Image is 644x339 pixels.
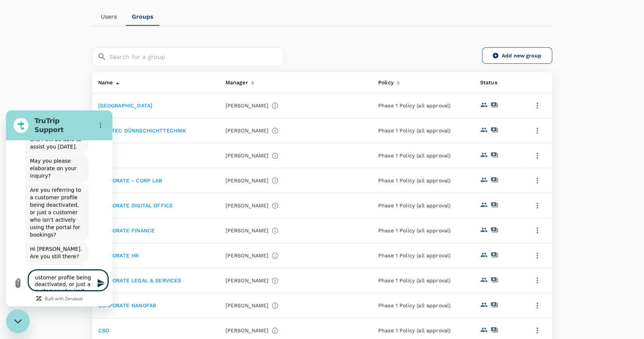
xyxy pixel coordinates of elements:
[378,227,468,234] p: Phase 1 Policy (all approval)
[39,186,77,191] a: Built with Zendesk: Visit the Zendesk website in a new tab
[378,202,468,209] p: Phase 1 Policy (all approval)
[22,160,102,180] textarea: ustomer profile being deactivated, or just a customer who isn’t actively using the portal for boo...
[98,178,162,183] a: CORPORATE - CORP LAB
[378,152,468,159] p: Phase 1 Policy (all approval)
[98,128,186,134] a: AXYNTEC DÜNNSCHICHTTECHNIK
[225,277,269,284] p: [PERSON_NAME]
[225,302,269,309] p: [PERSON_NAME]
[6,309,30,333] iframe: Button to launch messaging window, conversation in progress
[98,252,139,258] a: CORPORATE HR
[223,75,248,87] div: Manager
[225,327,269,334] p: [PERSON_NAME]
[378,277,468,284] p: Phase 1 Policy (all approval)
[109,47,284,66] input: Search for a group
[378,102,468,109] p: Phase 1 Policy (all approval)
[4,165,19,180] button: Upload file
[98,277,181,283] a: CORPORATE LEGAL & SERVICES
[92,8,126,26] a: Users
[474,72,525,93] th: Status
[24,135,78,150] span: Hi [PERSON_NAME]. Are you still there?
[87,165,102,180] button: Send message
[95,75,113,87] div: Name
[378,252,468,259] p: Phase 1 Policy (all approval)
[378,177,468,184] p: Phase 1 Policy (all approval)
[225,127,269,134] p: [PERSON_NAME]
[375,75,393,87] div: Policy
[225,177,269,184] p: [PERSON_NAME]
[126,8,160,26] a: Groups
[98,327,109,333] a: CSO
[378,127,468,134] p: Phase 1 Policy (all approval)
[225,152,269,159] p: [PERSON_NAME]
[378,302,468,309] p: Phase 1 Policy (all approval)
[98,203,173,208] a: CORPORATE DIGITAL OFFICE
[225,227,269,234] p: [PERSON_NAME]
[225,252,269,259] p: [PERSON_NAME]
[225,202,269,209] p: [PERSON_NAME]
[98,302,156,308] a: CORPORATE NANOFAB
[225,102,269,109] p: [PERSON_NAME]
[482,47,552,64] a: Add new group
[98,227,155,233] a: CORPORATE FINANCE
[378,327,468,334] p: Phase 1 Policy (all approval)
[6,110,112,306] iframe: Messaging window
[98,103,153,109] a: [GEOGRAPHIC_DATA]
